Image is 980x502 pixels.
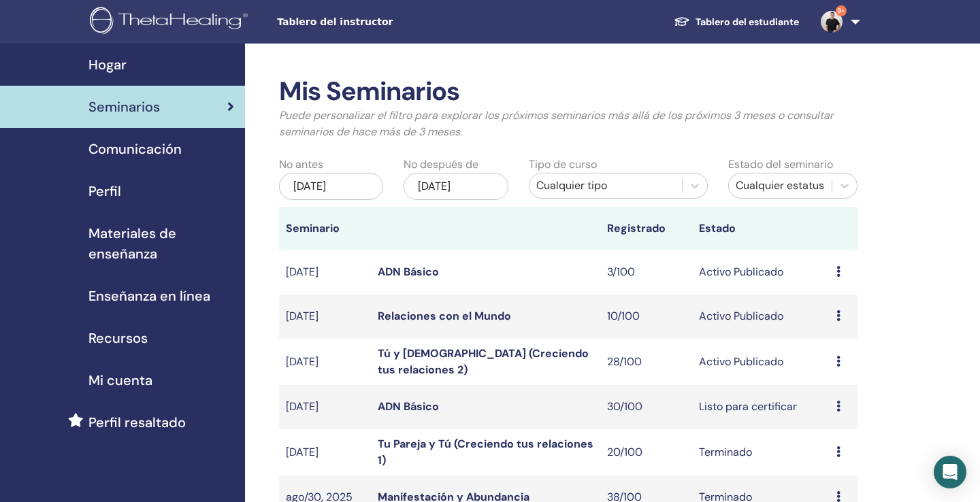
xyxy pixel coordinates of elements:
[88,139,182,159] span: Comunicación
[279,76,857,107] h2: Mis Seminarios
[90,7,252,37] img: logo.png
[378,437,593,467] a: Tu Pareja y Tú (Creciendo tus relaciones 1)
[88,181,121,201] span: Perfil
[279,107,857,140] p: Puede personalizar el filtro para explorar los próximos seminarios más allá de los próximos 3 mes...
[279,339,371,385] td: [DATE]
[279,250,371,295] td: [DATE]
[736,178,825,194] div: Cualquier estatus
[279,385,371,429] td: [DATE]
[88,328,148,348] span: Recursos
[663,10,810,35] a: Tablero del estudiante
[279,156,323,173] label: No antes
[692,429,830,475] td: Terminado
[692,385,830,429] td: Listo para certificar
[600,385,692,429] td: 30/100
[600,207,692,250] th: Registrado
[692,207,830,250] th: Estado
[277,15,481,29] span: Tablero del instructor
[536,178,675,194] div: Cualquier tipo
[279,207,371,250] th: Seminario
[378,346,589,377] a: Tú y [DEMOGRAPHIC_DATA] (Creciendo tus relaciones 2)
[378,399,439,414] a: ADN Básico
[728,156,833,173] label: Estado del seminario
[279,173,383,200] div: [DATE]
[600,295,692,339] td: 10/100
[378,265,439,279] a: ADN Básico
[279,429,371,475] td: [DATE]
[404,173,508,200] div: [DATE]
[600,339,692,385] td: 28/100
[88,412,186,433] span: Perfil resaltado
[529,156,597,173] label: Tipo de curso
[279,295,371,339] td: [DATE]
[378,309,511,323] a: Relaciones con el Mundo
[692,295,830,339] td: Activo Publicado
[88,223,234,264] span: Materiales de enseñanza
[692,250,830,295] td: Activo Publicado
[674,16,690,27] img: graduation-cap-white.svg
[88,286,210,306] span: Enseñanza en línea
[88,370,152,390] span: Mi cuenta
[600,250,692,295] td: 3/100
[836,5,847,16] span: 9+
[88,97,160,117] span: Seminarios
[934,456,966,488] div: Open Intercom Messenger
[88,54,127,75] span: Hogar
[600,429,692,475] td: 20/100
[404,156,478,173] label: No después de
[692,339,830,385] td: Activo Publicado
[821,11,843,33] img: default.jpg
